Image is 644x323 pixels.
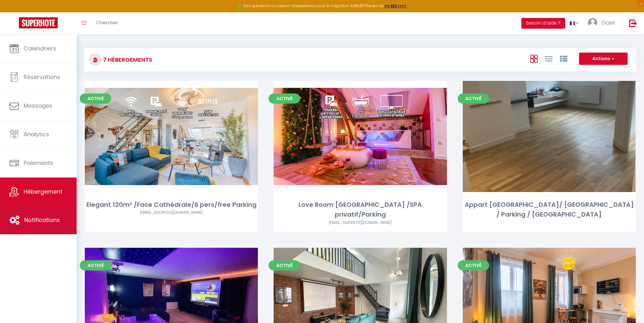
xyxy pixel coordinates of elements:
[24,73,60,81] span: Réservations
[458,93,489,104] span: Activé
[274,200,447,220] div: Love Room [GEOGRAPHIC_DATA] /SPA privatif/Parking
[274,220,447,226] div: Airbnb
[24,44,56,52] span: Calendriers
[19,17,58,28] img: Super Booking
[24,102,52,110] span: Messages
[629,19,637,27] img: logout
[583,12,623,34] a: ... Gael
[80,93,111,104] span: Activé
[463,200,636,220] div: Appart [GEOGRAPHIC_DATA]/ [GEOGRAPHIC_DATA] / Parking / [GEOGRAPHIC_DATA]
[24,130,49,138] span: Analytics
[530,53,538,64] a: Vue en Box
[85,200,258,210] div: Elegant 120m² /Face Cathédrale/6 pers/free Parking
[269,260,300,270] span: Activé
[24,188,62,195] span: Hébergement
[96,19,118,26] span: Chercher
[91,12,123,34] a: Chercher
[85,210,258,216] div: Airbnb
[588,18,597,27] img: ...
[24,159,53,167] span: Paiements
[601,19,615,26] span: Gael
[24,216,60,224] span: Notifications
[521,18,565,29] button: Besoin d'aide ?
[80,260,111,270] span: Activé
[579,53,628,65] button: Actions
[545,53,553,64] a: Vue en Liste
[560,53,567,64] a: Vue par Groupe
[269,93,300,104] span: Activé
[102,53,152,67] h3: 7 Hébergements
[384,3,406,8] a: >>> ICI <<<<
[458,260,489,270] span: Activé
